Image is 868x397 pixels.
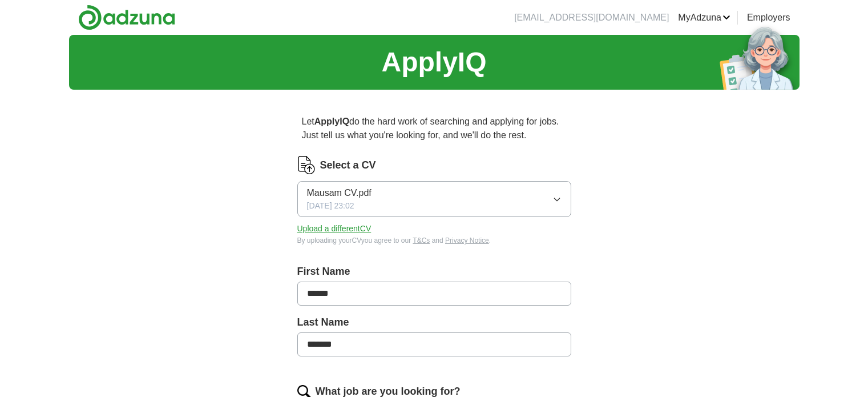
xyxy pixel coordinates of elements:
[297,235,571,246] div: By uploading your CV you agree to our and .
[678,11,730,25] a: MyAdzuna
[297,181,571,217] button: Mausam CV.pdf[DATE] 23:02
[307,186,372,200] span: Mausam CV.pdf
[297,223,372,235] button: Upload a differentCV
[314,117,349,126] strong: ApplyIQ
[78,5,175,30] img: Adzuna logo
[297,264,571,279] label: First Name
[413,236,430,244] a: T&Cs
[297,315,571,330] label: Last Name
[381,42,486,83] h1: ApplyIQ
[514,11,669,25] li: [EMAIL_ADDRESS][DOMAIN_NAME]
[320,158,376,173] label: Select a CV
[747,11,790,25] a: Employers
[297,156,316,174] img: CV Icon
[297,110,571,147] p: Let do the hard work of searching and applying for jobs. Just tell us what you're looking for, an...
[445,236,489,244] a: Privacy Notice
[307,200,354,212] span: [DATE] 23:02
